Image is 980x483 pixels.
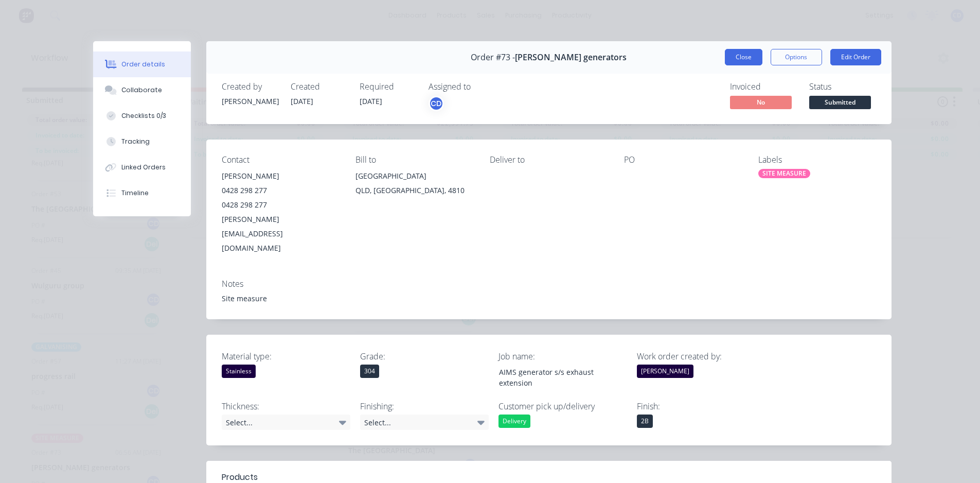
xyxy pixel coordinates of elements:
[222,279,876,289] div: Notes
[730,96,792,109] span: No
[491,365,619,390] div: AIMS generator s/s exhaust extension
[222,400,350,412] label: Thickness:
[830,49,881,65] button: Edit Order
[93,180,191,206] button: Timeline
[360,82,416,92] div: Required
[429,96,444,111] button: CD
[515,53,627,62] span: [PERSON_NAME] generators
[498,350,627,363] label: Job name:
[121,137,150,146] div: Tracking
[490,155,608,165] div: Deliver to
[222,415,350,430] div: Select...
[291,82,347,92] div: Created
[121,85,162,95] div: Collaborate
[222,365,256,378] div: Stainless
[121,111,166,120] div: Checklists 0/3
[222,96,278,107] div: [PERSON_NAME]
[360,365,379,378] div: 304
[429,82,531,92] div: Assigned to
[809,96,871,111] button: Submitted
[771,49,822,65] button: Options
[355,169,473,202] div: [GEOGRAPHIC_DATA]QLD, [GEOGRAPHIC_DATA], 4810
[222,212,340,255] div: [PERSON_NAME][EMAIL_ADDRESS][DOMAIN_NAME]
[809,82,876,92] div: Status
[93,77,191,103] button: Collaborate
[93,129,191,154] button: Tracking
[121,60,165,69] div: Order details
[498,400,627,412] label: Customer pick up/delivery
[93,103,191,129] button: Checklists 0/3
[93,51,191,77] button: Order details
[222,198,340,212] div: 0428 298 277
[222,350,350,363] label: Material type:
[637,400,765,412] label: Finish:
[809,96,871,109] span: Submitted
[758,169,810,178] div: SITE MEASURE
[498,415,530,428] div: Delivery
[222,82,278,92] div: Created by
[222,169,340,255] div: [PERSON_NAME]0428 298 2770428 298 277[PERSON_NAME][EMAIL_ADDRESS][DOMAIN_NAME]
[121,188,149,198] div: Timeline
[360,350,489,363] label: Grade:
[725,49,762,65] button: Close
[360,400,489,412] label: Finishing:
[360,415,489,430] div: Select...
[222,155,340,165] div: Contact
[222,183,340,198] div: 0428 298 277
[637,415,653,428] div: 2B
[222,293,876,304] div: Site measure
[355,155,473,165] div: Bill to
[730,82,797,92] div: Invoiced
[471,53,515,62] span: Order #73 -
[637,350,765,363] label: Work order created by:
[93,154,191,180] button: Linked Orders
[355,169,473,183] div: [GEOGRAPHIC_DATA]
[222,169,340,183] div: [PERSON_NAME]
[624,155,742,165] div: PO
[355,183,473,198] div: QLD, [GEOGRAPHIC_DATA], 4810
[121,163,166,172] div: Linked Orders
[758,155,876,165] div: Labels
[637,365,693,378] div: [PERSON_NAME]
[291,96,313,106] span: [DATE]
[360,96,382,106] span: [DATE]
